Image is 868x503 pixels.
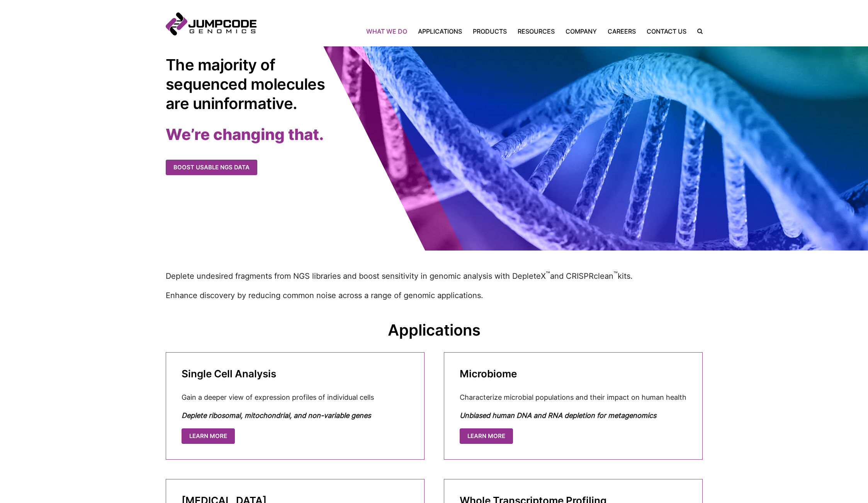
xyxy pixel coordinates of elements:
[166,55,330,113] h1: The majority of sequenced molecules are uninformative.
[166,125,434,144] h2: We’re changing that.
[166,160,257,176] a: Boost usable NGS data
[512,27,560,36] a: Resources
[182,368,409,380] h3: Single Cell Analysis
[560,27,602,36] a: Company
[460,392,687,402] p: Characterize microbial populations and their impact on human health
[467,27,512,36] a: Products
[166,321,703,340] h2: Applications
[182,411,371,419] em: Deplete ribosomal, mitochondrial, and non-variable genes
[602,27,641,36] a: Careers
[366,27,413,36] a: What We Do
[166,270,703,282] p: Deplete undesired fragments from NGS libraries and boost sensitivity in genomic analysis with Dep...
[546,271,550,278] sup: ™
[460,428,513,444] a: Learn More
[182,392,409,402] p: Gain a deeper view of expression profiles of individual cells
[413,27,467,36] a: Applications
[182,428,235,444] a: Learn More
[256,27,692,36] nav: Primary Navigation
[460,411,656,419] em: Unbiased human DNA and RNA depletion for metagenomics
[460,368,687,380] h3: Microbiome
[692,29,703,34] label: Search the site.
[613,271,618,278] sup: ™
[166,290,703,301] p: Enhance discovery by reducing common noise across a range of genomic applications.
[641,27,692,36] a: Contact Us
